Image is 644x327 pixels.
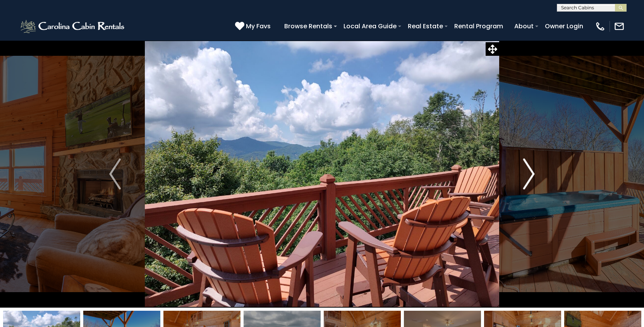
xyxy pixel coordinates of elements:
a: Rental Program [450,19,507,33]
a: My Favs [235,21,273,31]
a: Owner Login [541,19,587,33]
a: Real Estate [404,19,447,33]
button: Previous [85,40,145,308]
img: arrow [109,158,121,189]
a: About [510,19,538,33]
a: Local Area Guide [340,19,400,33]
img: White-1-2.png [19,19,127,34]
a: Browse Rentals [280,19,336,33]
img: phone-regular-white.png [595,21,606,32]
span: My Favs [246,21,271,31]
button: Next [499,40,559,308]
img: arrow [523,158,535,189]
img: mail-regular-white.png [614,21,625,32]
